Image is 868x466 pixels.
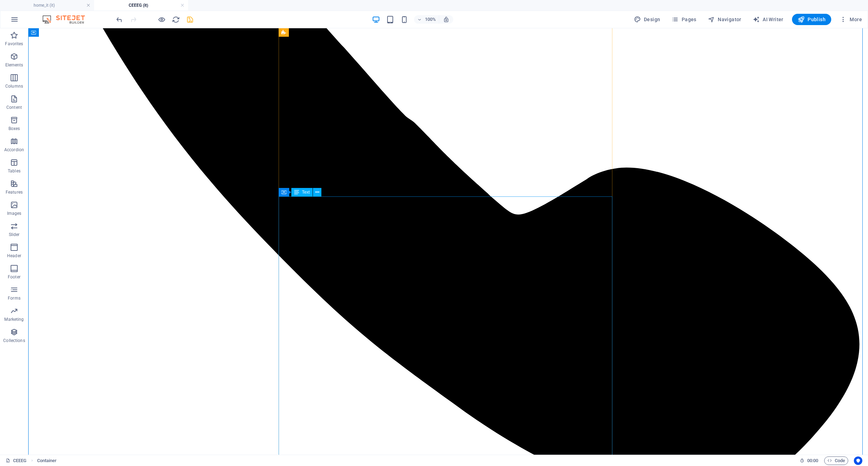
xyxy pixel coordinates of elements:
[792,14,831,25] button: Publish
[824,456,848,465] button: Code
[4,317,24,322] p: Marketing
[8,274,21,280] p: Footer
[8,126,20,131] p: Boxes
[827,456,845,465] span: Code
[94,1,188,9] h4: CEEEG (it)
[171,15,180,24] button: reload
[798,16,826,23] span: Publish
[302,190,310,194] span: Text
[854,456,862,465] button: Usercentrics
[4,147,24,153] p: Accordion
[708,16,741,23] span: Navigator
[671,16,696,23] span: Pages
[6,456,27,465] a: Click to cancel selection. Double-click to open Pages
[753,16,783,23] span: AI Writer
[634,16,660,23] span: Design
[9,232,20,237] p: Slider
[837,14,865,25] button: More
[115,16,123,24] i: Undo: Change text (Ctrl+Z)
[6,105,22,110] p: Content
[840,16,862,23] span: More
[669,14,699,25] button: Pages
[800,456,819,465] h6: Session time
[7,253,21,259] p: Header
[750,14,786,25] button: AI Writer
[5,62,23,68] p: Elements
[3,338,25,343] p: Collections
[807,456,818,465] span: 00 00
[705,14,744,25] button: Navigator
[6,189,23,195] p: Features
[8,168,21,174] p: Tables
[186,15,194,24] button: save
[41,15,94,24] img: Editor Logo
[812,458,813,463] span: :
[5,41,23,47] p: Favorites
[631,14,663,25] div: Design (Ctrl+Alt+Y)
[414,15,439,24] button: 100%
[7,211,22,216] p: Images
[5,83,23,89] p: Columns
[631,14,663,25] button: Design
[186,16,194,24] i: Save (Ctrl+S)
[425,15,436,24] h6: 100%
[443,16,449,23] i: On resize automatically adjust zoom level to fit chosen device.
[37,456,57,465] nav: breadcrumb
[8,295,21,301] p: Forms
[37,456,57,465] span: Click to select. Double-click to edit
[115,15,123,24] button: undo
